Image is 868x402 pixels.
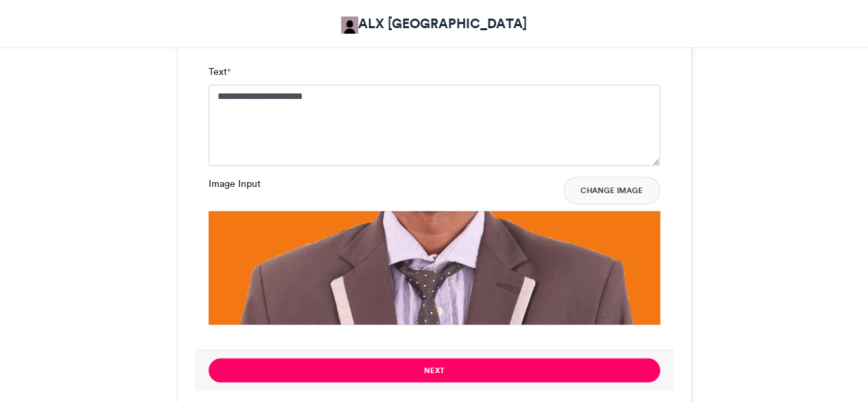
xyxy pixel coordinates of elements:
[563,177,660,204] button: Change Image
[209,65,231,79] label: Text
[341,14,527,34] a: ALX [GEOGRAPHIC_DATA]
[209,177,261,191] label: Image Input
[341,16,358,34] img: ALX Africa
[209,358,660,382] button: Next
